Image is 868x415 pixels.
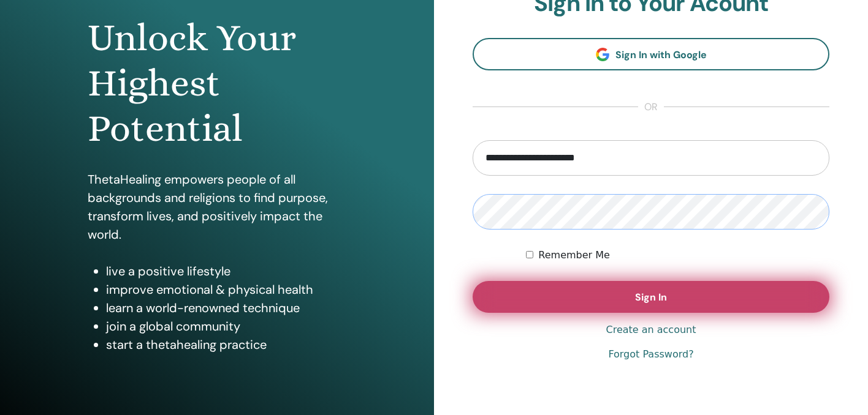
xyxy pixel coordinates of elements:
[615,48,707,61] span: Sign In with Google
[473,38,829,70] a: Sign In with Google
[106,280,346,299] li: improve emotional & physical health
[88,15,346,152] h1: Unlock Your Highest Potential
[88,170,346,244] p: ThetaHealing empowers people of all backgrounds and religions to find purpose, transform lives, a...
[526,248,829,263] div: Keep me authenticated indefinitely or until I manually logout
[106,317,346,335] li: join a global community
[106,262,346,280] li: live a positive lifestyle
[635,291,667,304] span: Sign In
[606,323,696,337] a: Create an account
[106,299,346,317] li: learn a world-renowned technique
[538,248,610,263] label: Remember Me
[106,335,346,354] li: start a thetahealing practice
[638,100,664,114] span: or
[608,347,693,362] a: Forgot Password?
[473,281,829,313] button: Sign In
